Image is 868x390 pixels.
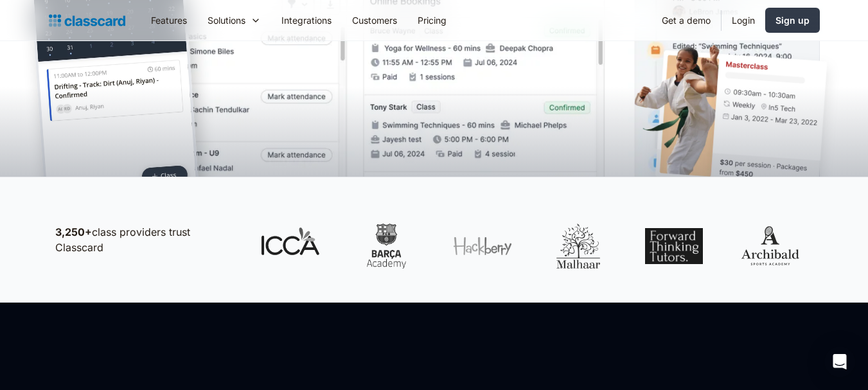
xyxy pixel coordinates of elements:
div: Solutions [208,13,245,27]
a: home [49,12,125,30]
a: Customers [342,6,407,35]
a: Sign up [765,8,820,33]
a: Pricing [407,6,457,35]
a: Login [722,6,765,35]
p: class providers trust Classcard [55,224,235,255]
a: Features [141,6,197,35]
a: Get a demo [651,6,721,35]
div: Open Intercom Messenger [824,346,855,377]
div: Sign up [775,13,810,27]
strong: 3,250+ [55,226,92,238]
a: Integrations [271,6,342,35]
div: Solutions [197,6,271,35]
